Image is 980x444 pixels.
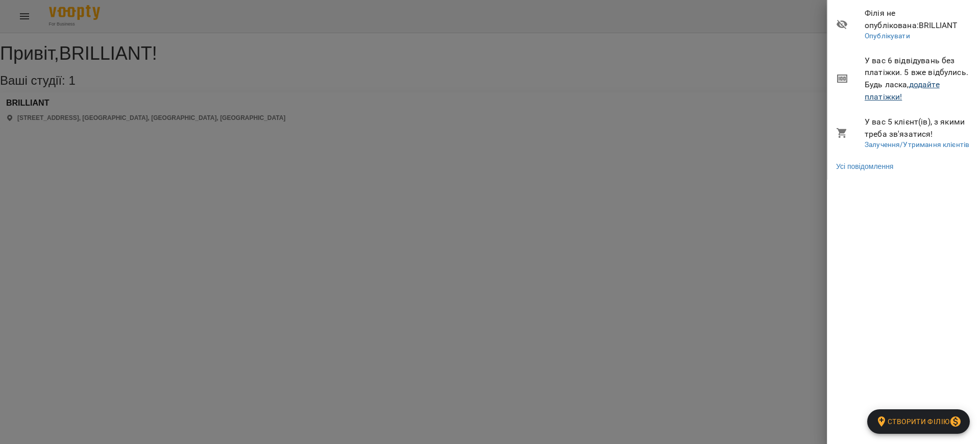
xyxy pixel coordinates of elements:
a: Залучення/Утримання клієнтів [865,140,969,149]
a: Усі повідомлення [836,161,893,171]
a: додайте платіжки! [865,80,940,102]
span: У вас 6 відвідувань без платіжки. 5 вже відбулись. Будь ласка, [865,55,972,103]
span: У вас 5 клієнт(ів), з якими треба зв'язатися! [865,116,972,140]
span: Філія не опублікована : BRILLIANT [865,7,972,31]
a: Опублікувати [865,32,910,40]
